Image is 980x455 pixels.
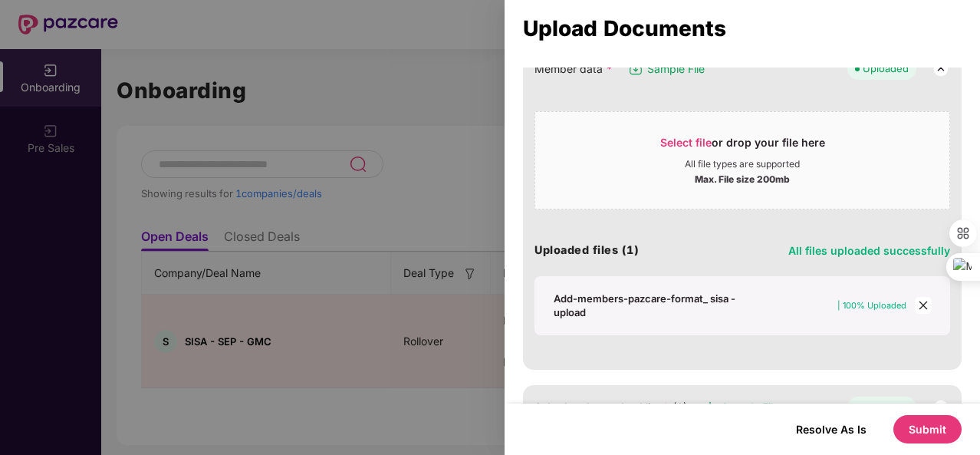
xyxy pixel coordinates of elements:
[932,398,950,417] img: svg+xml;base64,PHN2ZyB3aWR0aD0iMjQiIGhlaWdodD0iMjQiIHZpZXdCb3g9IjAgMCAyNCAyNCIgZmlsbD0ibm9uZSIgeG...
[660,135,825,158] div: or drop your file here
[788,244,950,257] span: All files uploaded successfully
[702,400,718,415] img: svg+xml;base64,PHN2ZyB3aWR0aD0iMTYiIGhlaWdodD0iMTciIHZpZXdCb3g9IjAgMCAxNiAxNyIgZmlsbD0ibm9uZSIgeG...
[863,61,909,76] div: Uploaded
[837,300,906,311] span: | 100% Uploaded
[915,297,932,314] span: close
[695,170,790,186] div: Max. File size 200mb
[554,292,748,319] div: Add-members-pazcare-format_ sisa - upload
[932,60,950,78] img: svg+xml;base64,PHN2ZyB3aWR0aD0iMjQiIGhlaWdodD0iMjQiIHZpZXdCb3g9IjAgMCAyNCAyNCIgZmlsbD0ibm9uZSIgeG...
[628,61,643,77] img: svg+xml;base64,PHN2ZyB3aWR0aD0iMTYiIGhlaWdodD0iMTciIHZpZXdCb3g9IjAgMCAxNiAxNyIgZmlsbD0ibm9uZSIgeG...
[534,61,613,77] span: Member data
[523,20,962,37] div: Upload Documents
[535,124,949,197] span: Select fileor drop your file hereAll file types are supportedMax. File size 200mb
[781,419,882,440] button: Resolve As Is
[647,61,705,77] span: Sample File
[685,158,800,170] div: All file types are supported
[534,399,687,416] span: Sales handover checklist (1)
[722,399,779,416] span: Sample File
[863,400,909,415] div: Uploaded
[660,136,712,149] span: Select file
[893,415,962,443] button: Submit
[534,242,639,258] h4: Uploaded files (1)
